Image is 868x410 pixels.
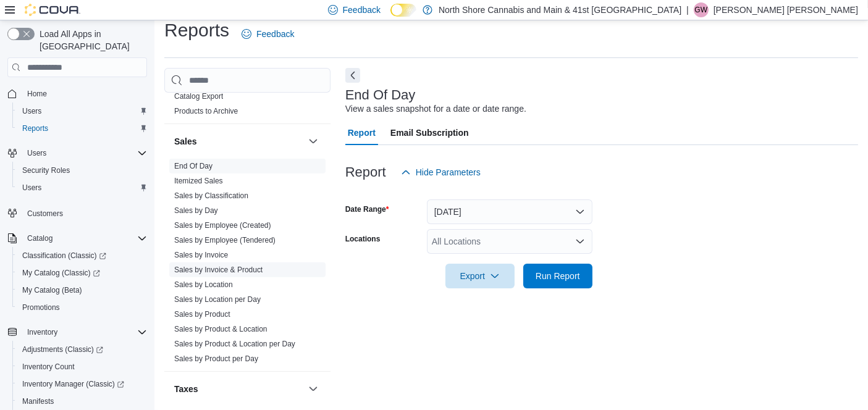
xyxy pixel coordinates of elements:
[22,268,100,278] span: My Catalog (Classic)
[22,205,147,220] span: Customers
[22,183,41,193] span: Users
[22,285,82,295] span: My Catalog (Beta)
[22,146,147,161] span: Users
[174,206,218,215] a: Sales by Day
[174,250,228,260] span: Sales by Invoice
[12,247,152,264] a: Classification (Classic)
[174,191,248,201] span: Sales by Classification
[174,383,303,395] button: Taxes
[174,235,276,245] span: Sales by Employee (Tendered)
[27,209,63,219] span: Customers
[390,120,469,145] span: Email Subscription
[523,264,592,288] button: Run Report
[22,325,62,340] button: Inventory
[17,104,46,119] a: Users
[22,86,147,101] span: Home
[345,102,526,115] div: View a sales snapshot for a date or date range.
[12,264,152,282] a: My Catalog (Classic)
[17,359,147,374] span: Inventory Count
[22,396,54,406] span: Manifests
[174,280,233,290] span: Sales by Location
[22,251,106,261] span: Classification (Classic)
[174,340,295,348] a: Sales by Product & Location per Day
[439,2,681,17] p: North Shore Cannabis and Main & 41st [GEOGRAPHIC_DATA]
[345,165,386,180] h3: Report
[174,135,303,148] button: Sales
[2,324,152,341] button: Inventory
[174,236,276,245] a: Sales by Employee (Tendered)
[174,295,261,304] a: Sales by Location per Day
[174,354,258,364] span: Sales by Product per Day
[12,179,152,196] button: Users
[536,270,580,282] span: Run Report
[164,18,229,43] h1: Reports
[174,325,268,333] a: Sales by Product & Location
[22,303,60,312] span: Promotions
[714,2,858,17] p: [PERSON_NAME] [PERSON_NAME]
[686,2,689,17] p: |
[453,264,507,288] span: Export
[2,144,152,162] button: Users
[22,86,52,101] a: Home
[17,342,147,357] span: Adjustments (Classic)
[345,204,389,214] label: Date Range
[22,165,70,175] span: Security Roles
[12,120,152,137] button: Reports
[174,251,228,259] a: Sales by Invoice
[237,22,299,46] a: Feedback
[174,266,263,274] a: Sales by Invoice & Product
[17,248,111,263] a: Classification (Classic)
[27,89,47,99] span: Home
[174,106,238,116] span: Products to Archive
[17,342,108,357] a: Adjustments (Classic)
[17,394,147,409] span: Manifests
[17,300,147,315] span: Promotions
[17,266,105,280] a: My Catalog (Classic)
[17,248,147,263] span: Classification (Classic)
[22,231,147,246] span: Catalog
[12,299,152,316] button: Promotions
[25,4,80,16] img: Cova
[22,345,103,354] span: Adjustments (Classic)
[174,383,198,395] h3: Taxes
[22,362,75,372] span: Inventory Count
[174,91,223,101] span: Catalog Export
[17,283,87,298] a: My Catalog (Beta)
[27,233,53,243] span: Catalog
[22,231,57,246] button: Catalog
[174,324,268,334] span: Sales by Product & Location
[12,393,152,410] button: Manifests
[12,282,152,299] button: My Catalog (Beta)
[17,283,147,298] span: My Catalog (Beta)
[174,265,263,275] span: Sales by Invoice & Product
[17,121,53,136] a: Reports
[17,377,147,391] span: Inventory Manager (Classic)
[174,295,261,304] span: Sales by Location per Day
[174,161,213,171] span: End Of Day
[17,266,147,280] span: My Catalog (Classic)
[2,230,152,247] button: Catalog
[17,377,129,391] a: Inventory Manager (Classic)
[174,354,258,363] a: Sales by Product per Day
[35,28,147,52] span: Load All Apps in [GEOGRAPHIC_DATA]
[416,166,481,178] span: Hide Parameters
[174,221,271,230] a: Sales by Employee (Created)
[343,4,381,16] span: Feedback
[17,394,59,409] a: Manifests
[174,310,230,319] a: Sales by Product
[2,204,152,222] button: Customers
[22,106,41,116] span: Users
[174,135,197,148] h3: Sales
[22,206,68,221] a: Customers
[12,102,152,120] button: Users
[17,300,65,315] a: Promotions
[256,28,294,40] span: Feedback
[306,134,321,149] button: Sales
[306,382,321,396] button: Taxes
[17,180,147,195] span: Users
[174,339,295,349] span: Sales by Product & Location per Day
[445,264,515,288] button: Export
[345,68,360,83] button: Next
